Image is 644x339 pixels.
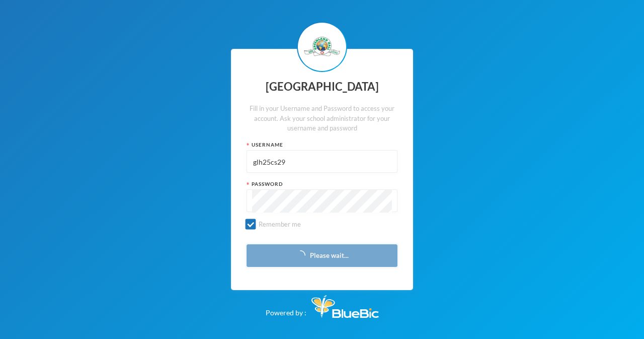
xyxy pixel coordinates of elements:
[247,180,397,188] div: Password
[295,250,305,260] i: icon: loading
[247,244,397,267] button: Please wait...
[311,295,379,318] img: Bluebic
[247,141,397,149] div: Username
[247,77,397,97] div: [GEOGRAPHIC_DATA]
[255,220,305,228] span: Remember me
[266,290,379,318] div: Powered by :
[247,104,397,133] div: Fill in your Username and Password to access your account. Ask your school administrator for your...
